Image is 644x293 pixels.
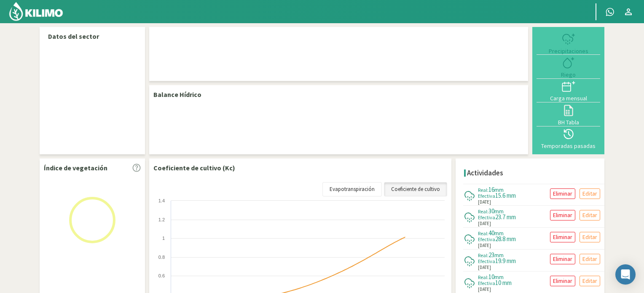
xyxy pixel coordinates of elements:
span: Efectiva [478,236,495,242]
span: Efectiva [478,280,495,286]
button: Eliminar [550,188,575,199]
button: Editar [580,188,600,199]
button: Editar [580,254,600,264]
p: Editar [582,189,597,199]
text: 1 [162,236,165,241]
button: Precipitaciones [537,31,600,55]
span: 30 [488,207,494,215]
p: Eliminar [553,189,572,199]
button: Eliminar [550,210,575,220]
img: Loading... [50,178,134,262]
span: mm [494,207,504,215]
a: Coeficiente de cultivo [384,182,447,196]
a: Evapotranspiración [322,182,382,196]
span: 28.8 mm [495,235,516,243]
text: 0.8 [158,255,165,260]
span: mm [494,186,504,194]
button: BH Tabla [537,102,600,126]
text: 1.2 [158,217,165,222]
p: Editar [582,210,597,220]
p: Eliminar [553,210,572,220]
p: Balance Hídrico [153,89,201,99]
button: Eliminar [550,232,575,242]
span: mm [494,251,504,259]
span: 16 [488,185,494,194]
span: mm [494,229,504,237]
p: Editar [582,254,597,264]
span: 10 [488,273,494,281]
div: Precipitaciones [539,48,598,54]
div: Carga mensual [539,95,598,101]
button: Editar [580,210,600,220]
span: Real: [478,274,488,280]
p: Editar [582,232,597,242]
span: Efectiva [478,258,495,264]
p: Eliminar [553,254,572,264]
span: 23.7 mm [495,213,516,221]
button: Editar [580,276,600,286]
p: Datos del sector [48,31,137,41]
span: Real: [478,187,488,193]
p: Coeficiente de cultivo (Kc) [153,163,235,173]
button: Carga mensual [537,79,600,102]
button: Editar [580,232,600,242]
div: BH Tabla [539,119,598,125]
img: Kilimo [8,1,64,22]
text: 1.4 [158,198,165,203]
span: [DATE] [478,220,491,227]
button: Eliminar [550,276,575,286]
span: Real: [478,208,488,215]
span: Efectiva [478,214,495,220]
span: [DATE] [478,286,491,293]
span: [DATE] [478,199,491,206]
p: Editar [582,276,597,286]
span: 10 mm [495,279,512,287]
span: 15.6 mm [495,191,516,199]
button: Eliminar [550,254,575,264]
h4: Actividades [467,169,503,177]
span: 23 [488,251,494,259]
text: 0.6 [158,273,165,278]
p: Eliminar [553,276,572,286]
span: 19.9 mm [495,257,516,265]
span: [DATE] [478,264,491,271]
button: Temporadas pasadas [537,126,600,150]
div: Open Intercom Messenger [615,264,636,285]
div: Riego [539,72,598,78]
p: Índice de vegetación [44,163,107,173]
span: [DATE] [478,242,491,249]
div: Temporadas pasadas [539,143,598,149]
span: Efectiva [478,193,495,199]
span: 40 [488,229,494,237]
span: Real: [478,252,488,258]
button: Riego [537,55,600,78]
span: Real: [478,230,488,237]
p: Eliminar [553,232,572,242]
span: mm [494,273,504,281]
